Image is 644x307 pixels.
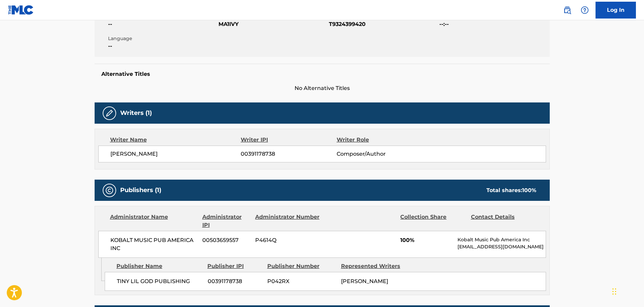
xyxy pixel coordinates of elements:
[337,150,424,158] span: Composer/Author
[610,275,644,307] iframe: Chat Widget
[457,236,545,243] p: Kobalt Music Pub America Inc
[105,186,113,194] img: Publishers
[341,262,410,270] div: Represented Writers
[110,150,241,158] span: [PERSON_NAME]
[241,150,336,158] span: 00391178738
[120,186,161,194] h5: Publishers (1)
[563,6,571,14] img: search
[329,20,438,28] span: T9324399420
[267,277,336,285] span: P042RX
[439,20,548,28] span: --:--
[400,213,466,229] div: Collection Share
[255,213,320,229] div: Administrator Number
[120,109,152,117] h5: Writers (1)
[486,186,536,194] div: Total shares:
[581,6,589,14] img: help
[108,35,217,42] span: Language
[341,278,388,284] span: [PERSON_NAME]
[207,262,262,270] div: Publisher IPI
[116,262,202,270] div: Publisher Name
[110,136,241,144] div: Writer Name
[267,262,336,270] div: Publisher Number
[108,42,217,50] span: --
[95,84,550,92] span: No Alternative Titles
[471,213,536,229] div: Contact Details
[578,3,591,17] div: Help
[110,213,197,229] div: Administrator Name
[241,136,337,144] div: Writer IPI
[522,187,536,193] span: 100 %
[101,71,543,78] h5: Alternative Titles
[596,2,636,19] a: Log In
[337,136,424,144] div: Writer Role
[8,5,34,15] img: MLC Logo
[105,109,113,117] img: Writers
[218,20,327,28] span: MA1IVY
[208,277,262,285] span: 00391178738
[400,236,452,244] span: 100%
[110,236,198,252] span: KOBALT MUSIC PUB AMERICA INC
[108,20,217,28] span: --
[457,243,545,250] p: [EMAIL_ADDRESS][DOMAIN_NAME]
[561,3,574,17] a: Public Search
[255,236,320,244] span: P4614Q
[202,236,250,244] span: 00503659557
[117,277,203,285] span: TINY LIL GOD PUBLISHING
[202,213,250,229] div: Administrator IPI
[612,281,616,302] div: Drag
